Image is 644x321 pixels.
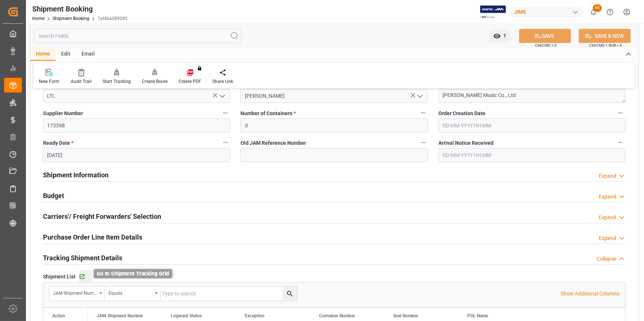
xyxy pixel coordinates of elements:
div: JAM Shipment Number [53,288,97,297]
h2: Shipment Information [43,170,109,180]
span: 1 [501,33,507,39]
h2: Carriers'/ Freight Forwarders' Selection [43,211,161,221]
div: Edit [56,48,76,61]
button: Help Center [602,4,618,20]
span: Container Number [319,313,355,318]
input: Search Fields [34,29,241,43]
button: open menu [414,90,425,102]
div: Home [30,48,56,61]
button: Supplier Number [220,108,230,118]
span: JAM Shipment Number [97,313,143,318]
a: Shipment Booking [53,16,89,21]
span: Exception [245,313,265,318]
span: Arrival Notice Received [438,139,494,147]
div: Go to Shipment Tracking Grid [94,269,172,278]
button: show 65 new notifications [585,4,602,20]
div: Expand [599,214,616,221]
button: SAVE [519,29,571,43]
h2: Tracking Shipment Details [43,253,122,263]
button: open menu [216,90,228,102]
span: Logward Status [171,313,202,318]
input: Type to search [160,287,297,301]
input: DD-MM-YYYY HH:MM [438,148,625,162]
input: DD-MM-YYYY [43,148,230,162]
span: Shipment List [43,273,76,281]
div: Action [52,313,65,318]
div: Expand [599,193,616,201]
button: Go to Shipment Tracking Grid [79,270,92,283]
div: Start Tracking [103,78,131,85]
button: Arrival Notice Received [616,138,625,147]
a: Home [32,16,44,21]
span: Supplier Number [43,110,83,117]
textarea: [PERSON_NAME] Music Co., Ltd [438,89,625,103]
div: Email [76,48,100,61]
span: Old JAM Reference Number [240,139,306,147]
button: open menu [489,29,510,43]
div: JIMS [511,7,582,17]
img: Exertis%20JAM%20-%20Email%20Logo.jpg_1722504956.jpg [480,6,506,19]
button: JIMS [511,5,585,19]
span: Ctrl/CMD + S [535,43,557,48]
button: open menu [49,287,105,301]
button: open menu [105,287,160,301]
div: New Form [39,78,60,85]
button: SAVE & NEW [579,29,631,43]
p: Show Additional Columns [561,290,620,298]
span: Ctrl/CMD + Shift + S [589,43,622,48]
h2: Purchase Order Line Item Details [43,232,142,242]
span: Ready Date [43,139,73,147]
div: Expand [599,234,616,242]
div: Create Route [142,78,167,85]
div: Audit Trail [71,78,92,85]
h2: Budget [43,191,64,201]
div: Equals [109,288,152,297]
div: Collapse [597,255,616,263]
span: POL Name [467,313,488,318]
div: Shipment Booking [32,3,127,14]
span: 65 [593,4,602,12]
input: DD-MM-YYYY HH:MM [438,118,625,133]
span: Seal Number [393,313,418,318]
div: Share Link [212,78,233,85]
button: Old JAM Reference Number [418,138,428,147]
span: Order Creation Date [438,110,485,117]
button: Number of Containers * [418,108,428,118]
span: Number of Containers [240,110,296,117]
button: Order Creation Date [616,108,625,118]
button: search button [283,287,297,301]
div: Expand [599,172,616,180]
button: Ready Date * [220,138,230,147]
